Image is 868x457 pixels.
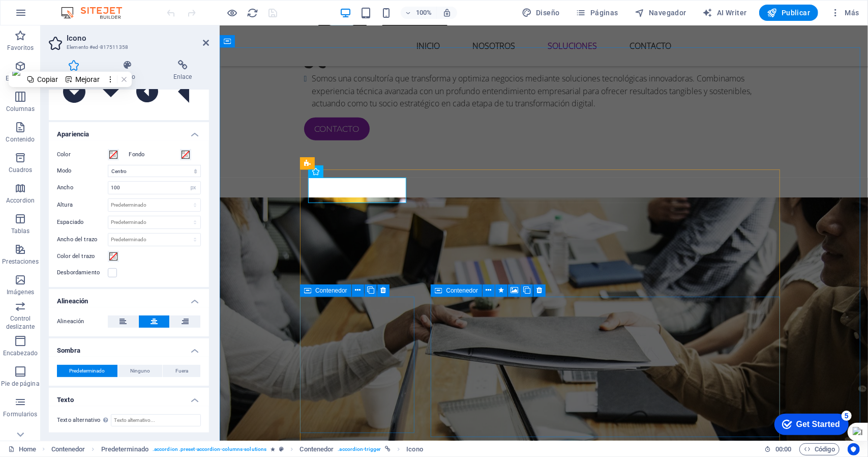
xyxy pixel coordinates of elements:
[300,443,334,455] span: Haz clic para seleccionar y doble clic para editar
[247,7,259,19] button: reload
[163,365,200,377] button: Fuera
[759,5,819,21] button: Publicar
[57,185,108,190] label: Ancho
[2,258,38,266] p: Prestaciones
[49,388,209,406] h4: Texto
[522,8,560,18] span: Diseño
[775,443,791,455] span: 00 00
[416,7,432,19] h6: 100%
[49,289,209,307] h4: Alineación
[57,267,108,279] label: Desbordamiento
[11,227,30,235] p: Tablas
[118,365,163,377] button: Ninguno
[57,149,108,161] label: Color
[57,414,111,426] label: Texto alternativo
[49,122,209,140] h4: Apariencia
[57,165,108,177] label: Modo
[315,288,347,294] span: Contenedor
[401,7,437,19] button: 100%
[631,5,691,21] button: Navegador
[57,202,108,208] label: Altura
[783,445,784,453] span: :
[67,43,189,52] h3: Elemento #ed-817511358
[111,414,201,426] input: Texto alternativo...
[153,443,266,455] span: . accordion .preset-accordion-columns-solutions
[799,443,840,455] button: Código
[156,60,209,81] h4: Enlace
[572,5,622,21] button: Páginas
[9,166,33,174] p: Cuadros
[51,443,423,455] nav: breadcrumb
[130,365,150,377] span: Ninguno
[848,443,860,455] button: Usercentrics
[51,443,85,455] span: Haz clic para seleccionar y doble clic para editar
[67,34,209,43] h2: Icono
[103,60,157,81] h4: Estilo
[58,7,135,19] img: Editor Logo
[57,365,117,377] button: Predeterminado
[804,443,835,455] span: Código
[75,2,85,12] div: 5
[576,8,618,18] span: Páginas
[30,11,74,20] div: Get Started
[57,237,108,242] label: Ancho del trazo
[6,196,35,205] p: Accordion
[8,5,82,26] div: Get Started 5 items remaining, 0% complete
[3,410,37,418] p: Formularios
[446,288,478,294] span: Contenedor
[3,349,38,357] p: Encabezado
[69,365,105,377] span: Predeterminado
[8,443,36,455] a: Haz clic para cancelar la selección y doble clic para abrir páginas
[247,7,259,19] i: Volver a cargar página
[518,5,564,21] button: Diseño
[406,443,423,455] span: Haz clic para seleccionar y doble clic para editar
[129,149,180,161] label: Fondo
[49,60,103,81] h4: Icono
[271,446,275,452] i: El elemento contiene una animación
[279,446,284,452] i: Este elemento es un preajuste personalizable
[1,380,39,388] p: Pie de página
[7,288,34,296] p: Imágenes
[703,8,747,18] span: AI Writer
[57,250,108,263] label: Color del trazo
[6,74,35,82] p: Elementos
[57,219,108,225] label: Espaciado
[49,338,209,357] h4: Sombra
[57,316,108,328] label: Alineación
[57,74,92,109] button: Ion Android Arrow Dropdown Circle (Ionicons)
[130,74,165,109] button: Ion Android Arrow Dropleft Circle (Ionicons)
[635,8,686,18] span: Navegador
[94,74,128,109] button: Ion Android Arrow Dropdown (Ionicons)
[7,44,34,52] p: Favoritos
[385,446,391,452] i: Este elemento está vinculado
[175,365,188,377] span: Fuera
[338,443,381,455] span: . accordion-trigger
[166,74,201,109] button: Ion Android Arrow Dropleft (Ionicons)
[767,8,811,18] span: Publicar
[6,135,35,144] p: Contenido
[699,5,751,21] button: AI Writer
[6,105,35,113] p: Columnas
[101,443,148,455] span: Predeterminado
[830,8,859,18] span: Más
[826,5,863,21] button: Más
